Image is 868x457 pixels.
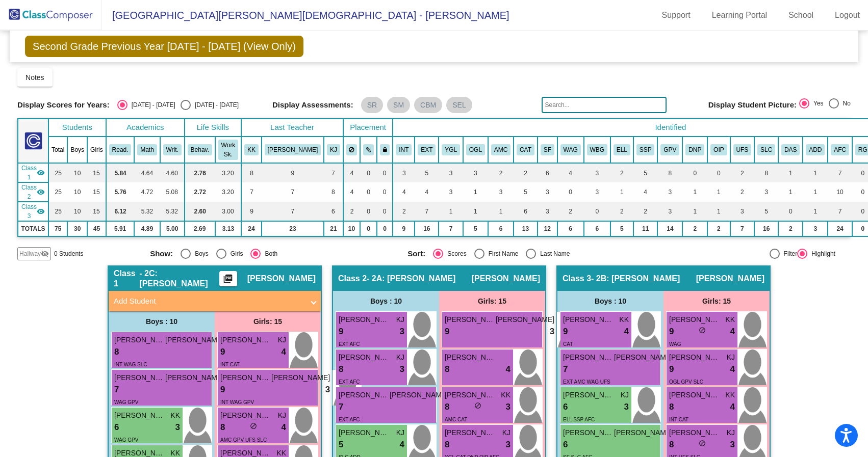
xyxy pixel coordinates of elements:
[393,182,415,202] td: 4
[241,182,262,202] td: 7
[418,144,436,155] button: EXT
[669,314,720,325] span: [PERSON_NAME]
[21,183,37,201] span: Class 2
[37,207,45,216] mat-icon: visibility
[48,182,67,202] td: 25
[707,137,730,163] th: Overly Involved Parent
[339,325,343,338] span: 9
[682,137,707,163] th: Difficult/Needy Parent
[185,221,215,236] td: 2.69
[338,274,367,284] span: Class 2
[657,221,682,236] td: 14
[360,163,377,182] td: 0
[669,341,681,347] span: WAG
[324,221,343,236] td: 21
[67,163,87,182] td: 10
[265,144,321,155] button: [PERSON_NAME]
[550,325,554,338] span: 3
[17,68,53,87] button: Notes
[538,137,557,163] th: Struggles with Friendships
[324,137,343,163] th: Karina Johnson
[415,202,439,221] td: 7
[560,144,581,155] button: WAG
[106,163,135,182] td: 5.84
[393,221,415,236] td: 9
[415,163,439,182] td: 5
[563,274,591,284] span: Class 3
[610,221,633,236] td: 5
[360,221,377,236] td: 0
[610,182,633,202] td: 1
[41,250,49,258] mat-icon: visibility_off
[682,182,707,202] td: 1
[25,73,44,82] span: Notes
[491,144,510,155] button: AMC
[396,352,404,363] span: KJ
[191,100,239,110] div: [DATE] - [DATE]
[134,163,160,182] td: 4.64
[657,202,682,221] td: 3
[538,163,557,182] td: 6
[557,291,663,311] div: Boys : 10
[496,314,554,325] span: [PERSON_NAME]
[514,221,538,236] td: 13
[619,314,629,325] span: KK
[87,202,106,221] td: 15
[117,100,239,110] mat-radio-group: Select an option
[466,144,485,155] button: OGL
[127,100,175,110] div: [DATE] - [DATE]
[610,163,633,182] td: 2
[727,352,735,363] span: KJ
[150,249,173,258] span: Show:
[707,202,730,221] td: 1
[633,137,658,163] th: Participated in Literacy Support Program (2024-2025 School Year)
[134,182,160,202] td: 4.72
[393,163,415,182] td: 3
[407,249,425,258] span: Sort:
[54,249,83,258] span: 0 Students
[327,144,340,155] button: KJ
[165,335,224,345] span: [PERSON_NAME]
[48,221,67,236] td: 75
[241,202,262,221] td: 9
[538,202,557,221] td: 3
[610,202,633,221] td: 2
[831,144,849,155] button: AFC
[215,163,241,182] td: 3.20
[241,137,262,163] th: Katie Kiger
[488,202,514,221] td: 1
[343,137,361,163] th: Keep away students
[377,182,393,202] td: 0
[48,163,67,182] td: 25
[360,137,377,163] th: Keep with students
[445,314,496,325] span: [PERSON_NAME]
[803,163,828,182] td: 1
[114,335,165,345] span: [PERSON_NAME]
[220,345,225,359] span: 9
[87,182,106,202] td: 15
[439,137,463,163] th: Young for Grade Level
[563,325,568,338] span: 9
[514,182,538,202] td: 5
[106,202,135,221] td: 6.12
[367,274,455,284] span: - 2A: [PERSON_NAME]
[67,221,87,236] td: 30
[48,119,106,137] th: Students
[657,163,682,182] td: 8
[563,352,614,363] span: [PERSON_NAME]
[803,202,828,221] td: 1
[339,314,390,325] span: [PERSON_NAME]
[87,221,106,236] td: 45
[160,182,185,202] td: 5.08
[377,202,393,221] td: 0
[708,100,797,110] span: Display Student Picture:
[21,202,37,221] span: Class 3
[654,7,699,23] a: Support
[160,202,185,221] td: 5.32
[272,100,353,110] span: Display Assessments:
[730,202,755,221] td: 3
[21,164,37,182] span: Class 1
[557,202,584,221] td: 2
[106,182,135,202] td: 5.76
[439,182,463,202] td: 3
